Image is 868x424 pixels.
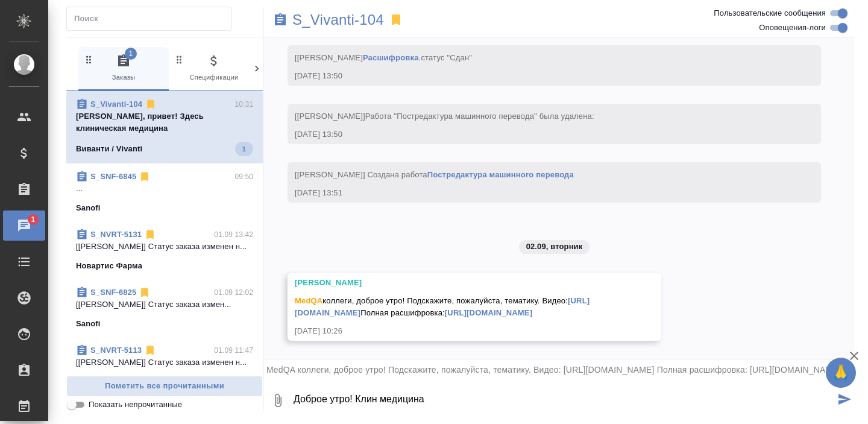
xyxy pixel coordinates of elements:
span: 🙏 [831,360,851,385]
svg: Отписаться [139,286,151,299]
span: коллеги, доброе утро! Подскажите, пожалуйста, тематику. Видео: Полная расшифровка: [295,296,590,317]
p: Sanofi [76,202,101,214]
svg: Отписаться [145,98,157,110]
span: 1 [235,143,253,155]
span: MedQA [295,296,322,305]
span: Пометить все прочитанными [73,379,256,393]
p: Новартис Фарма [76,260,142,272]
p: [PERSON_NAME], привет! Здесь клиническая медицина [76,110,253,134]
div: S_NVRT-511301.09 11:47[[PERSON_NAME]] Статус заказа изменен н...Новартис Фарма [66,337,263,395]
div: S_NVRT-513101.09 13:42[[PERSON_NAME]] Статус заказа изменен н...Новартис Фарма [66,221,263,279]
p: 01.09 11:47 [214,344,253,356]
span: Спецификации [174,54,254,83]
button: 🙏 [826,358,856,388]
svg: Отписаться [144,344,156,356]
svg: Зажми и перетащи, чтобы поменять порядок вкладок [83,54,95,65]
p: Виванти / Vivanti [76,143,142,155]
div: [DATE] 13:51 [295,187,779,199]
span: [[PERSON_NAME]] [295,112,594,121]
div: S_SNF-684509:50...Sanofi [66,163,263,221]
span: Показать непрочитанные [89,399,182,411]
a: S_NVRT-5113 [90,346,142,355]
div: S_SNF-682501.09 12:02[[PERSON_NAME]] Статус заказа измен...Sanofi [66,279,263,337]
a: 1 [3,210,45,241]
span: [[PERSON_NAME] . [295,53,472,62]
a: S_SNF-6845 [90,172,136,181]
span: статус "Сдан" [421,53,472,62]
div: [DATE] 13:50 [295,128,779,141]
p: 01.09 13:42 [214,229,253,241]
p: 02.09, вторник [526,241,583,253]
p: 09:50 [234,171,253,183]
div: [DATE] 10:26 [295,325,619,337]
a: S_SNF-6825 [90,288,136,297]
a: S_Vivanti-104 [292,14,384,26]
span: Пользовательские сообщения [714,7,826,19]
div: [DATE] 13:50 [295,70,779,82]
p: Sanofi [76,318,101,330]
span: 1 [24,214,42,226]
svg: Зажми и перетащи, чтобы поменять порядок вкладок [174,54,185,65]
p: [[PERSON_NAME]] Статус заказа изменен н... [76,241,253,253]
svg: Отписаться [139,171,151,183]
svg: Отписаться [144,229,156,241]
span: 1 [125,48,137,60]
span: Оповещения-логи [759,22,826,34]
p: 10:31 [234,98,253,110]
a: S_NVRT-5131 [90,230,142,239]
div: S_Vivanti-10410:31[PERSON_NAME], привет! Здесь клиническая медицинаВиванти / Vivanti1 [66,91,263,163]
p: [[PERSON_NAME]] Статус заказа изменен н... [76,356,253,369]
div: [PERSON_NAME] [295,277,619,289]
span: Заказы [83,54,164,83]
span: MedQA коллеги, доброе утро! Подскажите, пожалуйста, тематику. Видео: [URL][DOMAIN_NAME] Полная ра... [266,365,841,375]
a: S_Vivanti-104 [90,100,142,109]
p: 01.09 12:02 [214,286,253,299]
a: Постредактура машинного перевода [427,170,574,179]
a: Расшифровка [363,53,419,62]
a: [URL][DOMAIN_NAME] [445,308,532,317]
span: Работа "Постредактура машинного перевода" была удалена: [365,112,594,121]
p: [[PERSON_NAME]] Статус заказа измен... [76,299,253,311]
button: Пометить все прочитанными [66,376,263,397]
p: ... [76,183,253,195]
input: Поиск [74,10,231,27]
span: [[PERSON_NAME]] Создана работа [295,170,574,179]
